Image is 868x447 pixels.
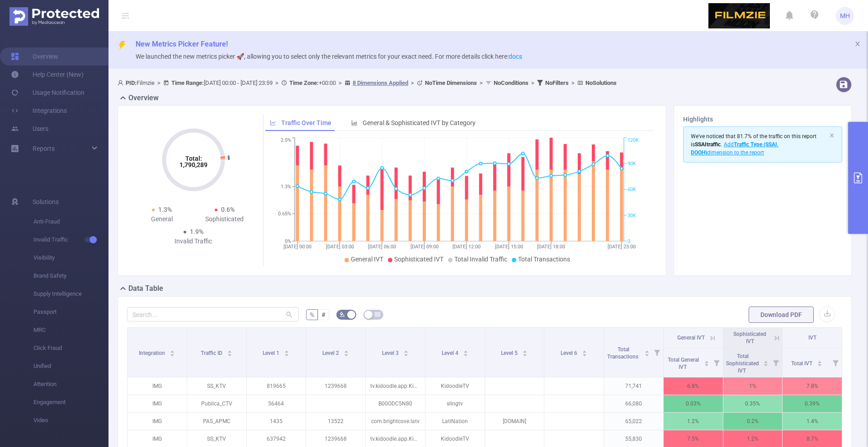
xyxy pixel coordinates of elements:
p: IMG [127,395,187,412]
span: Sophisticated IVT [733,331,766,345]
div: Sort [227,349,232,354]
p: 819665 [247,377,306,395]
input: Search... [127,307,299,321]
span: Unified [33,357,108,375]
a: Help Center (New) [11,65,84,84]
b: No Filters [545,79,569,86]
i: icon: caret-up [644,349,649,352]
p: 56464 [247,395,306,412]
span: 1.9% [190,228,203,235]
tspan: [DATE] 18:00 [537,244,565,250]
p: IMG [127,377,187,395]
i: icon: caret-up [704,359,709,362]
i: icon: caret-down [284,353,289,355]
p: slingtv [425,395,485,412]
div: Sort [284,349,289,354]
p: 0.39% [783,395,842,412]
i: icon: caret-up [523,349,528,352]
span: Engagement [33,393,108,411]
span: Total Transactions [518,256,570,263]
i: icon: close [854,41,861,47]
tspan: 120K [627,138,639,144]
i: icon: table [375,312,380,317]
i: icon: caret-up [582,349,587,352]
span: General IVT [677,335,705,341]
span: > [336,79,344,86]
b: Time Zone: [289,79,319,86]
i: icon: user [118,80,126,86]
i: icon: caret-up [403,349,408,352]
tspan: [DATE] 23:00 [608,244,636,250]
div: Sort [763,359,769,365]
p: 13522 [306,413,365,430]
span: Integration [139,350,166,356]
span: Reports [33,145,55,152]
i: icon: caret-up [764,359,769,362]
span: Video [33,411,108,429]
span: Level 5 [501,350,519,356]
div: Sort [344,349,349,354]
p: 1% [723,377,783,395]
tspan: 60K [627,187,636,193]
div: Sort [582,349,587,354]
div: Sort [170,349,175,354]
span: Level 2 [322,350,340,356]
i: icon: caret-down [344,353,349,355]
i: icon: caret-down [704,363,709,365]
p: 65,022 [604,413,663,430]
i: icon: caret-down [227,353,232,355]
div: Sort [463,349,468,354]
p: 1.2% [664,413,723,430]
b: PID: [126,79,137,86]
a: Usage Notification [11,84,85,102]
span: > [408,79,417,86]
i: icon: bg-colors [340,312,345,317]
p: 1.4% [783,413,842,430]
span: Level 6 [561,350,579,356]
span: Invalid Traffic [33,231,108,249]
span: New Metrics Picker Feature! [136,40,228,48]
span: Level 4 [442,350,460,356]
span: # [321,311,325,318]
tspan: [DATE] 12:00 [453,244,481,250]
div: Sort [817,359,822,365]
div: Invalid Traffic [162,237,225,246]
p: 66,080 [604,395,663,412]
tspan: [DATE] 03:00 [326,244,354,250]
h2: Overview [128,93,159,103]
i: icon: thunderbolt [118,41,127,50]
p: com.brightcove.latv [366,413,425,430]
tspan: 1.3% [281,184,291,190]
span: Total Invalid Traffic [454,256,507,263]
i: icon: caret-down [764,363,769,365]
i: Filter menu [769,348,782,377]
i: Filter menu [651,328,663,377]
a: Overview [11,47,58,65]
u: 8 Dimensions Applied [353,79,408,86]
div: Sort [644,349,650,354]
p: 1435 [247,413,306,430]
div: General [131,214,193,224]
i: icon: caret-up [284,349,289,352]
i: icon: caret-up [227,349,232,352]
h3: Highlights [683,115,842,124]
span: MRC [33,321,108,339]
p: 0.35% [723,395,783,412]
span: We launched the new metrics picker 🚀, allowing you to select only the relevant metrics for your e... [136,53,522,60]
span: Visibility [33,249,108,267]
i: Filter menu [710,348,723,377]
p: Publica_CTV [187,395,246,412]
p: B00ODC5N80 [366,395,425,412]
a: docs [509,53,522,60]
i: icon: caret-up [463,349,468,352]
h2: Data Table [128,283,163,294]
span: Total Sophisticated IVT [726,353,759,374]
b: No Time Dimensions [425,79,477,86]
a: Users [11,120,48,138]
i: icon: caret-up [817,359,822,362]
span: MH [840,7,850,25]
div: Sort [522,349,528,354]
span: General IVT [351,256,383,263]
p: SS_KTV [187,377,246,395]
span: Sophisticated IVT [394,256,443,263]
